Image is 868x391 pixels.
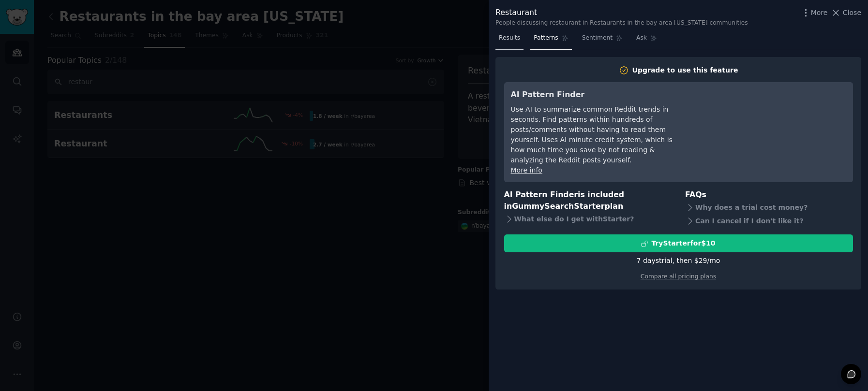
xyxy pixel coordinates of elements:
[636,34,647,43] span: Ask
[632,65,738,75] div: Upgrade to use this feature
[701,89,846,161] iframe: YouTube video player
[582,34,613,43] span: Sentiment
[685,214,853,228] div: Can I cancel if I don't like it?
[504,213,672,226] div: What else do I get with Starter ?
[579,30,626,50] a: Sentiment
[504,234,853,252] button: TryStarterfor$10
[633,30,660,50] a: Ask
[511,166,542,174] a: More info
[530,30,571,50] a: Patterns
[495,19,748,28] div: People discussing restaurant in Restaurants in the bay area [US_STATE] communities
[499,34,520,43] span: Results
[651,238,715,248] div: Try Starter for $10
[512,202,604,211] span: GummySearch Starter
[504,189,672,213] h3: AI Pattern Finder is included in plan
[801,8,828,18] button: More
[511,89,688,101] h3: AI Pattern Finder
[511,104,688,165] div: Use AI to summarize common Reddit trends in seconds. Find patterns within hundreds of posts/comme...
[641,273,716,280] a: Compare all pricing plans
[495,7,748,19] div: Restaurant
[843,8,861,18] span: Close
[811,8,828,18] span: More
[534,34,558,43] span: Patterns
[831,8,861,18] button: Close
[685,201,853,214] div: Why does a trial cost money?
[495,30,524,50] a: Results
[685,189,853,201] h3: FAQs
[637,256,720,266] div: 7 days trial, then $ 29 /mo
